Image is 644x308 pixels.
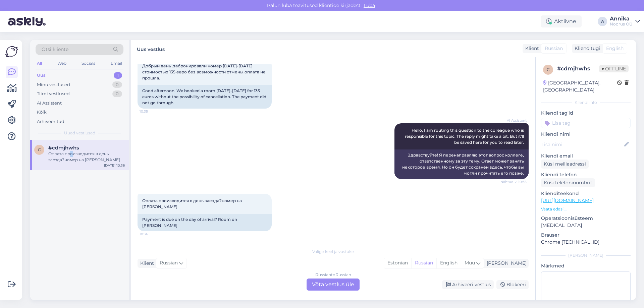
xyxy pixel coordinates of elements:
[37,72,46,79] div: Uus
[541,215,631,222] p: Operatsioonisüsteem
[138,214,272,231] div: Payment is due on the day of arrival? Room on [PERSON_NAME]
[541,131,631,138] p: Kliendi nimi
[436,258,461,268] div: English
[501,118,527,123] span: AI Assistent
[36,59,43,68] div: All
[114,72,122,79] div: 1
[64,130,95,136] span: Uued vestlused
[541,152,631,160] p: Kliendi email
[541,178,595,187] div: Küsi telefoninumbrit
[37,109,47,116] div: Kõik
[484,260,527,267] div: [PERSON_NAME]
[610,16,640,27] a: AnnikaNoorus OÜ
[543,79,617,94] div: [GEOGRAPHIC_DATA], [GEOGRAPHIC_DATA]
[541,197,594,203] a: [URL][DOMAIN_NAME]
[405,128,525,145] span: Hello, I am routing this question to the colleague who is responsible for this topic. The reply m...
[547,67,550,72] span: c
[541,252,631,258] div: [PERSON_NAME]
[37,90,70,97] div: Tiimi vestlused
[442,280,494,289] div: Arhiveeri vestlus
[48,151,125,163] div: Оплата производится в день заезда?номер на [PERSON_NAME]
[362,2,377,8] span: Luba
[541,110,631,117] p: Kliendi tag'id
[545,45,563,52] span: Russian
[137,44,165,53] label: Uus vestlus
[42,46,68,53] span: Otsi kliente
[610,16,633,21] div: Annika
[523,45,539,52] div: Klient
[160,259,178,267] span: Russian
[541,232,631,239] p: Brauser
[394,149,529,179] div: Здравствуйте! Я перенаправляю этот вопрос коллеге, ответственному за эту тему. Ответ может занять...
[138,249,529,255] div: Valige keel ja vastake
[48,145,79,151] span: #cdmjhwhs
[138,85,272,109] div: Good afternoon. We booked a room [DATE]-[DATE] for 135 euros without the possibility of cancellat...
[541,160,589,169] div: Küsi meiliaadressi
[465,260,475,266] span: Muu
[411,258,436,268] div: Russian
[104,163,125,168] div: [DATE] 10:36
[37,81,70,88] div: Minu vestlused
[541,222,631,229] p: [MEDICAL_DATA]
[142,198,243,209] span: Оплата производится в день заезда?номер на [PERSON_NAME]
[307,279,360,291] div: Võta vestlus üle
[541,100,631,106] div: Kliendi info
[112,81,122,88] div: 0
[140,232,165,237] span: 10:36
[496,280,529,289] div: Blokeeri
[37,118,64,125] div: Arhiveeritud
[599,65,629,72] span: Offline
[138,260,154,267] div: Klient
[112,90,122,97] div: 0
[541,171,631,178] p: Kliendi telefon
[37,100,62,107] div: AI Assistent
[56,59,68,68] div: Web
[557,65,599,73] div: # cdmjhwhs
[610,21,633,27] div: Noorus OÜ
[606,45,624,52] span: English
[541,262,631,269] p: Märkmed
[80,59,97,68] div: Socials
[384,258,411,268] div: Estonian
[598,17,607,26] div: A
[38,147,41,152] span: c
[140,109,165,114] span: 10:35
[541,239,631,246] p: Chrome [TECHNICAL_ID]
[109,59,123,68] div: Email
[541,141,623,148] input: Lisa nimi
[541,15,582,27] div: Aktiivne
[142,63,267,80] span: Добрый день .забронировали номер [DATE]-[DATE] стоимостью 135 евро без возможности отмены.оплата ...
[541,206,631,212] p: Vaata edasi ...
[500,179,527,184] span: Nähtud ✓ 10:35
[572,45,600,52] div: Klienditugi
[541,190,631,197] p: Klienditeekond
[541,118,631,128] input: Lisa tag
[5,45,18,58] img: Askly Logo
[315,272,351,278] div: Russian to Russian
